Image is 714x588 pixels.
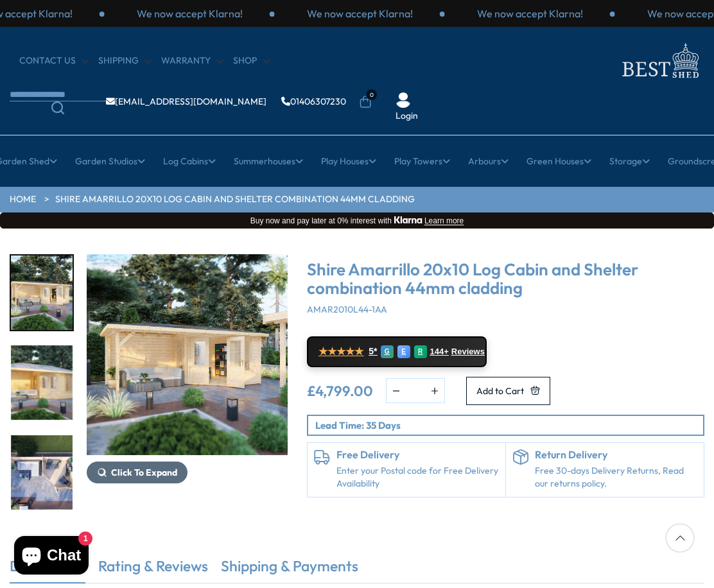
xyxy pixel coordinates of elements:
a: HOME [10,193,36,206]
div: 1 / 8 [10,254,74,331]
p: We now accept Klarna! [307,6,413,21]
a: Search [10,101,106,114]
p: We now accept Klarna! [477,6,583,21]
a: Description [10,556,85,583]
div: 1 / 3 [445,6,615,21]
div: G [381,345,394,358]
span: ★★★★★ [318,345,363,358]
span: 0 [366,89,377,100]
span: AMAR2010L44-1AA [307,304,387,315]
a: Green Houses [527,145,591,177]
a: Log Cabins [163,145,216,177]
a: Garden Studios [75,145,145,177]
a: Arbours [468,145,509,177]
div: 2 / 3 [105,6,275,21]
img: Amarillo3x5_9-2_5-2sq_0723c7ea-a113-40cf-bda3-a7d77bf1f82e_200x200.jpg [11,435,73,510]
div: 3 / 8 [10,434,74,511]
a: ★★★★★ 5* G E R 144+ Reviews [307,336,487,367]
h6: Free Delivery [336,449,499,461]
a: Shop [233,55,270,67]
div: 1 / 8 [87,254,288,511]
a: Shire Amarrillo 20x10 Log Cabin and Shelter combination 44mm cladding [55,193,415,206]
span: Add to Cart [476,386,524,395]
a: Enter your Postal code for Free Delivery Availability [336,465,499,490]
img: Shire Amarrillo 20x10 Log Cabin and Shelter combination 44mm cladding - Best Shed [87,254,288,455]
h3: Shire Amarrillo 20x10 Log Cabin and Shelter combination 44mm cladding [307,261,704,297]
div: R [414,345,427,358]
button: Click To Expand [87,462,187,483]
span: Click To Expand [111,467,177,478]
ins: £4,799.00 [307,384,373,398]
div: 2 / 8 [10,344,74,421]
h6: Return Delivery [535,449,697,461]
img: Amarillo3x5_9-2_5-1sq_ac2b59b3-6f5c-425c-a9ec-e4f0ea29a716_200x200.jpg [11,255,73,330]
a: Storage [609,145,650,177]
img: Shire Amarrillo 20x10 Log Cabin and Shelter combination 44mm cladding - Best Shed [288,254,489,455]
span: 144+ [430,347,449,357]
div: 2 / 8 [288,254,489,511]
p: Free 30-days Delivery Returns, Read our returns policy. [535,465,697,490]
img: logo [614,40,704,82]
a: Play Towers [394,145,450,177]
a: Warranty [161,55,223,67]
a: 01406307230 [281,97,346,106]
p: We now accept Klarna! [137,6,243,21]
a: CONTACT US [19,55,89,67]
img: Amarillo5_96x33d_2476e397-f607-4bbb-8f3b-8ff9def2b637_200x200.jpg [11,345,73,420]
a: Summerhouses [234,145,303,177]
button: Add to Cart [466,377,550,405]
div: E [397,345,410,358]
a: Shipping & Payments [221,556,358,583]
a: 0 [359,96,372,108]
img: User Icon [396,92,411,108]
div: 3 / 3 [275,6,445,21]
inbox-online-store-chat: Shopify online store chat [10,536,92,578]
a: Rating & Reviews [98,556,208,583]
a: Login [396,110,418,123]
a: Play Houses [321,145,376,177]
a: Shipping [98,55,152,67]
span: Reviews [451,347,485,357]
a: [EMAIL_ADDRESS][DOMAIN_NAME] [106,97,266,106]
p: Lead Time: 35 Days [315,419,703,432]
